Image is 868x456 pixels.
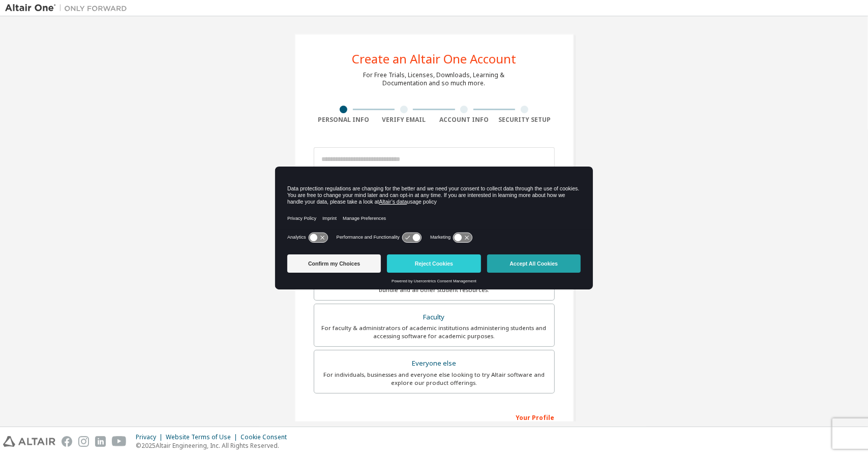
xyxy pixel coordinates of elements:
[314,409,555,425] div: Your Profile
[62,436,72,447] img: facebook.svg
[364,71,505,87] div: For Free Trials, Licenses, Downloads, Learning & Documentation and so much more.
[352,53,516,65] div: Create an Altair One Account
[434,116,495,124] div: Account Info
[5,3,132,13] img: Altair One
[374,116,434,124] div: Verify Email
[78,436,89,447] img: instagram.svg
[95,436,106,447] img: linkedin.svg
[320,310,548,324] div: Faculty
[3,436,55,447] img: altair_logo.svg
[494,116,555,124] div: Security Setup
[112,436,127,447] img: youtube.svg
[166,433,241,441] div: Website Terms of Use
[136,441,293,450] p: © 2025 Altair Engineering, Inc. All Rights Reserved.
[320,324,548,340] div: For faculty & administrators of academic institutions administering students and accessing softwa...
[320,371,548,387] div: For individuals, businesses and everyone else looking to try Altair software and explore our prod...
[314,116,374,124] div: Personal Info
[320,356,548,371] div: Everyone else
[136,433,166,441] div: Privacy
[241,433,293,441] div: Cookie Consent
